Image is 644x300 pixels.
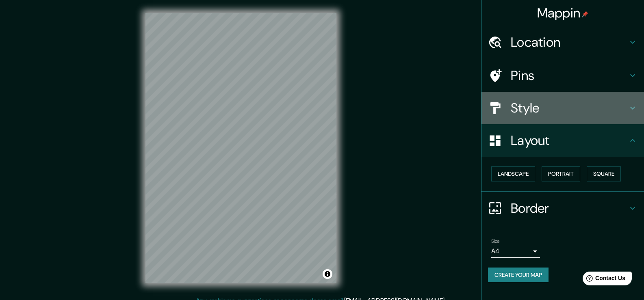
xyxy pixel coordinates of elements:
[511,67,628,84] h4: Pins
[481,59,644,92] div: Pins
[491,166,535,181] button: Landscape
[488,268,549,283] button: Create your map
[542,166,580,181] button: Portrait
[481,124,644,157] div: Layout
[511,132,628,149] h4: Layout
[582,11,588,17] img: pin-icon.png
[481,26,644,58] div: Location
[587,166,621,181] button: Square
[481,192,644,224] div: Border
[537,5,589,21] h4: Mappin
[511,200,628,216] h4: Border
[145,13,336,283] canvas: Map
[481,92,644,124] div: Style
[491,245,540,258] div: A4
[572,268,635,291] iframe: Help widget launcher
[323,269,332,279] button: Toggle attribution
[491,237,500,244] label: Size
[511,100,628,116] h4: Style
[511,34,628,50] h4: Location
